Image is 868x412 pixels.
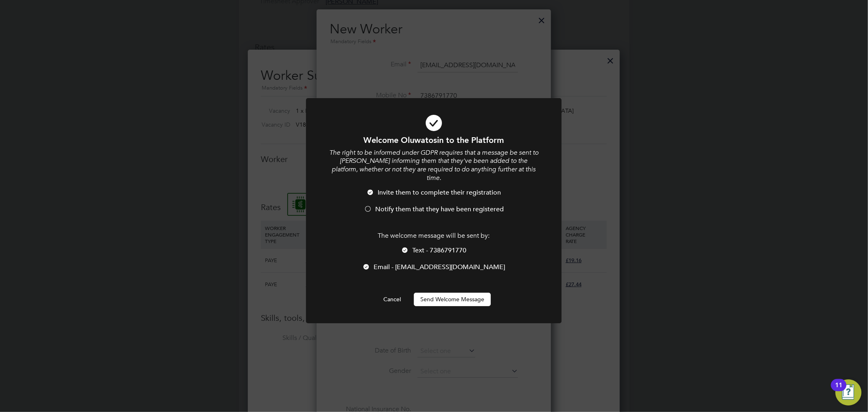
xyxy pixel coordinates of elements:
[328,232,540,240] p: The welcome message will be sent by:
[414,293,491,306] button: Send Welcome Message
[835,379,861,405] button: Open Resource Center, 11 new notifications
[377,293,407,306] button: Cancel
[835,385,842,396] div: 11
[329,149,538,182] i: The right to be informed under GDPR requires that a message be sent to [PERSON_NAME] informing th...
[328,135,540,145] h1: Welcome Oluwatosin to the Platform
[375,205,504,213] span: Notify them that they have been registered
[378,188,501,197] span: Invite them to complete their registration
[413,246,467,254] span: Text - 7386791770
[374,263,505,271] span: Email - [EMAIL_ADDRESS][DOMAIN_NAME]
